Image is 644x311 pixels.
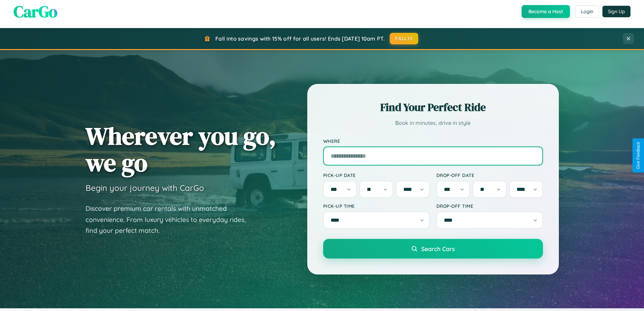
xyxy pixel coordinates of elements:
div: Give Feedback [636,142,641,169]
span: CarGo [14,0,57,23]
h3: Begin your journey with CarGo [86,183,204,193]
span: Search Cars [421,245,455,252]
label: Pick-up Time [323,203,430,209]
button: Login [575,5,599,18]
button: Search Cars [323,239,543,259]
button: FALL15 [390,33,418,44]
h2: Find Your Perfect Ride [323,100,543,115]
button: Become a Host [522,5,570,18]
p: Book in minutes, drive in style [323,118,543,128]
h1: Wherever you go, we go [86,123,276,176]
button: Sign Up [602,6,630,17]
span: Fall into savings with 15% off for all users! Ends [DATE] 10am PT. [215,35,385,42]
p: Discover premium car rentals with unmatched convenience. From luxury vehicles to everyday rides, ... [86,203,255,236]
label: Pick-up Date [323,172,430,178]
label: Drop-off Time [436,203,543,209]
label: Drop-off Date [436,172,543,178]
label: Where [323,138,543,144]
